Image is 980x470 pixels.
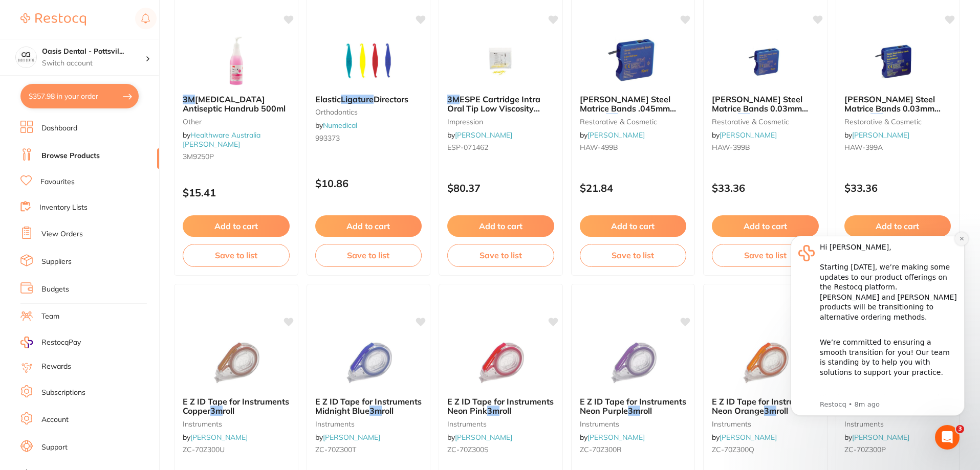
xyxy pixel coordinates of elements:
span: [PERSON_NAME] Steel Matrice Bands 0.03mm 5mm x [844,94,941,123]
span: by [183,130,260,149]
em: Ligature [341,94,374,104]
span: with Dispenser [618,113,677,123]
small: instruments [712,420,819,428]
a: Restocq Logo [20,8,86,31]
a: Suppliers [41,257,72,267]
span: E Z ID Tape for Instruments Midnight Blue [315,396,422,416]
img: HAWE Steel Matrice Bands 0.03mm 6mm x 3m with Dispenser [732,35,798,86]
em: 3m [369,406,382,416]
span: ZC-70Z300T [315,445,356,454]
a: Subscriptions [41,388,85,398]
a: [PERSON_NAME] [455,433,512,442]
span: [PERSON_NAME] Steel Matrice Bands 0.03mm 6mm x [712,94,808,123]
span: ESPE Cartridge Intra Oral Tip Low Viscosity Pk50 Yellow [447,94,540,123]
small: other [183,118,290,126]
span: roll [499,406,511,416]
small: orthodontics [315,108,422,116]
button: Add to cart [183,215,290,237]
small: impression [447,118,554,126]
a: [PERSON_NAME] [190,433,248,442]
span: HAW-399A [844,143,883,152]
img: HAWE Steel Matrice Bands .045mm 6mm x 3m with Dispenser [600,35,666,86]
button: Add to cart [447,215,554,237]
img: Oasis Dental - Pottsville [16,47,36,68]
p: $33.36 [712,182,819,194]
img: E Z ID Tape for Instruments Midnight Blue 3m roll [335,338,402,389]
em: 3m [628,406,640,416]
button: Save to list [712,244,819,266]
img: 3M Avagard Antiseptic Handrub 500ml [203,35,269,86]
small: instruments [447,420,554,428]
span: E Z ID Tape for Instruments Neon Purple [580,396,686,416]
span: HAW-399B [712,143,750,152]
span: by [712,130,777,140]
small: restorative & cosmetic [712,118,819,126]
a: Budgets [41,284,69,295]
span: with Dispenser [750,113,809,123]
img: RestocqPay [20,337,33,348]
b: E Z ID Tape for Instruments Midnight Blue 3m roll [315,397,422,416]
b: Elastic Ligature Directors [315,95,422,104]
span: 3 [956,425,964,433]
em: 3M [447,94,460,104]
em: 3m [487,406,499,416]
span: by [844,130,909,140]
span: [PERSON_NAME] Steel Matrice Bands .045mm 6mm x [580,94,676,123]
span: RestocqPay [41,338,81,348]
button: Save to list [183,244,290,266]
small: instruments [315,420,422,428]
b: HAWE Steel Matrice Bands .045mm 6mm x 3m with Dispenser [580,95,687,114]
b: 3M Avagard Antiseptic Handrub 500ml [183,95,290,114]
button: Save to list [315,244,422,266]
em: 3m [210,406,223,416]
span: roll [382,406,394,416]
img: HAWE Steel Matrice Bands 0.03mm 5mm x 3m with Dispenser [864,35,931,86]
a: Rewards [41,362,71,372]
small: restorative & cosmetic [580,118,687,126]
a: Numedical [323,121,357,130]
span: by [183,433,248,442]
span: 993373 [315,133,340,143]
em: 3m [738,113,750,123]
a: Dashboard [41,123,77,133]
small: instruments [183,420,290,428]
p: $21.84 [580,182,687,194]
button: Dismiss notification [180,12,193,25]
iframe: Intercom live chat [935,425,960,450]
b: HAWE Steel Matrice Bands 0.03mm 5mm x 3m with Dispenser [844,95,951,114]
a: Support [41,442,68,453]
b: HAWE Steel Matrice Bands 0.03mm 6mm x 3m with Dispenser [712,95,819,114]
a: [PERSON_NAME] [323,433,380,442]
p: $10.86 [315,177,422,189]
em: 3m [764,406,776,416]
button: Add to cart [315,215,422,237]
a: [PERSON_NAME] [852,130,909,140]
button: $357.98 in your order [20,84,139,108]
span: by [315,433,380,442]
b: E Z ID Tape for Instruments Neon Pink 3m roll [447,397,554,416]
a: [PERSON_NAME] [587,130,645,140]
img: E Z ID Tape for Instruments Copper 3m roll [203,338,269,389]
p: Switch account [42,58,145,69]
a: RestocqPay [20,337,81,348]
span: 3M9250P [183,152,214,161]
span: by [447,433,512,442]
p: Message from Restocq, sent 8m ago [45,180,182,189]
a: Team [41,311,59,322]
button: Add to cart [580,215,687,237]
b: E Z ID Tape for Instruments Copper 3m roll [183,397,290,416]
span: Elastic [315,94,341,104]
img: E Z ID Tape for Instruments Neon Pink 3m roll [467,338,534,389]
em: 3m [606,113,618,123]
div: Simply reply to this message and we’ll be in touch to guide you through these next steps. We are ... [45,163,182,223]
p: $15.41 [183,187,290,198]
img: Elastic Ligature Directors [335,35,402,86]
span: with Dispenser [883,113,941,123]
span: ZC-70Z300S [447,445,489,454]
a: Favourites [40,177,75,187]
a: [PERSON_NAME] [720,433,777,442]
